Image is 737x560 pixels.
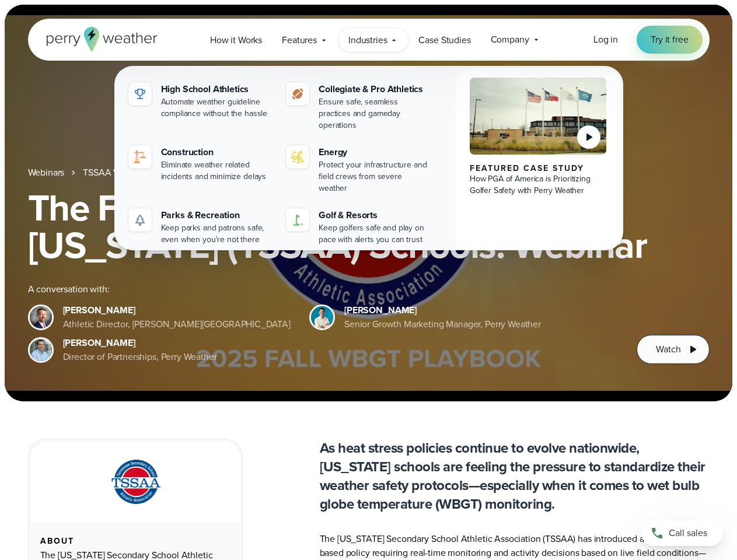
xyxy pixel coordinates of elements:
a: Case Studies [408,28,480,52]
a: Log in [593,33,618,47]
div: About [40,537,230,546]
span: Industries [348,33,387,47]
div: How PGA of America is Prioritizing Golfer Safety with Perry Weather [470,173,607,197]
a: Webinars [28,166,65,180]
img: energy-icon@2x-1.svg [291,150,305,164]
div: Ensure safe, seamless practices and gameday operations [319,96,430,131]
a: Try it free [637,26,702,54]
div: A conversation with: [28,282,619,296]
a: How it Works [200,28,272,52]
div: Featured Case Study [470,164,607,173]
div: Keep golfers safe and play on pace with alerts you can trust [319,222,430,246]
img: Brian Wyatt [30,306,52,328]
a: PGA of America, Frisco Campus Featured Case Study How PGA of America is Prioritizing Golfer Safet... [456,68,621,260]
a: Energy Protect your infrastructure and field crews from severe weather [281,141,435,199]
a: Golf & Resorts Keep golfers safe and play on pace with alerts you can trust [281,204,435,250]
div: [PERSON_NAME] [63,303,291,317]
img: Spencer Patton, Perry Weather [311,306,333,328]
span: Company [491,33,529,47]
nav: Breadcrumb [28,166,710,180]
img: TSSAA-Tennessee-Secondary-School-Athletic-Association.svg [96,456,174,509]
button: Watch [637,335,709,364]
div: Collegiate & Pro Athletics [319,82,430,96]
img: construction perry weather [133,150,147,164]
img: Jeff Wood [30,339,52,361]
span: Try it free [651,33,688,47]
div: Eliminate weather related incidents and minimize delays [161,159,273,183]
h1: The Fall WBGT Playbook for [US_STATE] (TSSAA) Schools: Webinar [28,189,710,264]
div: Keep parks and patrons safe, even when you're not there [161,222,273,246]
div: Parks & Recreation [161,208,273,222]
div: Senior Growth Marketing Manager, Perry Weather [344,317,541,331]
a: TSSAA WBGT Fall Playbook [83,166,194,180]
a: High School Athletics Automate weather guideline compliance without the hassle [124,78,277,124]
div: Director of Partnerships, Perry Weather [63,350,217,364]
div: Golf & Resorts [319,208,430,222]
span: Watch [656,342,680,356]
div: Protect your infrastructure and field crews from severe weather [319,159,430,194]
a: construction perry weather Construction Eliminate weather related incidents and minimize delays [124,141,277,187]
div: High School Athletics [161,82,273,96]
img: PGA of America, Frisco Campus [470,78,607,155]
img: highschool-icon.svg [133,87,147,101]
div: Construction [161,145,273,159]
img: golf-iconV2.svg [291,213,305,227]
span: Case Studies [418,33,470,47]
div: Athletic Director, [PERSON_NAME][GEOGRAPHIC_DATA] [63,317,291,331]
span: Features [282,33,317,47]
img: proathletics-icon@2x-1.svg [291,87,305,101]
div: Energy [319,145,430,159]
p: As heat stress policies continue to evolve nationwide, [US_STATE] schools are feeling the pressur... [320,439,710,513]
div: Automate weather guideline compliance without the hassle [161,96,273,120]
div: [PERSON_NAME] [63,336,217,350]
img: parks-icon-grey.svg [133,213,147,227]
a: Collegiate & Pro Athletics Ensure safe, seamless practices and gameday operations [281,78,435,136]
span: Call sales [669,526,707,540]
a: Call sales [641,520,723,546]
div: [PERSON_NAME] [344,303,541,317]
span: How it Works [210,33,262,47]
a: Parks & Recreation Keep parks and patrons safe, even when you're not there [124,204,277,250]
